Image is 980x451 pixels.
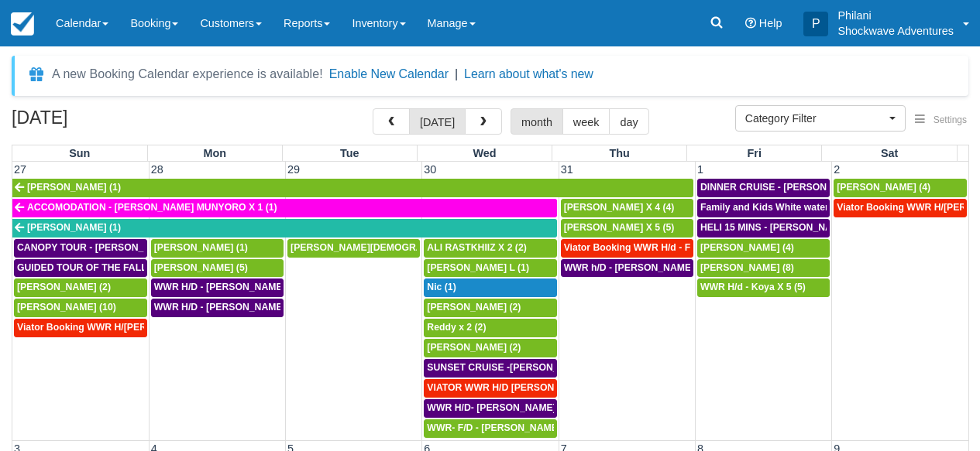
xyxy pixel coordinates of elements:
[424,339,556,357] a: [PERSON_NAME] (2)
[559,163,575,176] span: 31
[151,239,284,258] a: [PERSON_NAME] (1)
[424,239,556,258] a: ALI RASTKHIIZ X 2 (2)
[422,163,438,176] span: 30
[564,202,675,213] span: [PERSON_NAME] X 4 (4)
[12,179,693,197] a: [PERSON_NAME] (1)
[511,108,563,135] button: month
[427,362,617,373] span: SUNSET CRUISE -[PERSON_NAME] X2 (2)
[562,108,610,135] button: week
[906,109,976,132] button: Settings
[17,322,401,333] span: Viator Booking WWR H/[PERSON_NAME] [PERSON_NAME][GEOGRAPHIC_DATA] (1)
[329,67,449,82] button: Enable New Calendar
[11,12,34,36] img: checkfront-main-nav-mini-logo.png
[154,262,248,273] span: [PERSON_NAME] (5)
[14,278,147,297] a: [PERSON_NAME] (2)
[154,282,315,292] span: WWR H/D - [PERSON_NAME] X1 (1)
[700,282,806,292] span: WWR H/d - Koya X 5 (5)
[609,147,629,159] span: Thu
[700,242,794,253] span: [PERSON_NAME] (4)
[17,242,203,253] span: CANOPY TOUR - [PERSON_NAME] X5 (5)
[27,222,121,233] span: [PERSON_NAME] (1)
[69,147,90,159] span: Sun
[52,65,323,84] div: A new Booking Calendar experience is available!
[561,199,693,217] a: [PERSON_NAME] X 4 (4)
[697,239,830,258] a: [PERSON_NAME] (4)
[745,111,885,126] span: Category Filter
[12,219,557,237] a: [PERSON_NAME] (1)
[12,199,557,217] a: ACCOMODATION - [PERSON_NAME] MUNYORO X 1 (1)
[14,319,147,337] a: Viator Booking WWR H/[PERSON_NAME] [PERSON_NAME][GEOGRAPHIC_DATA] (1)
[427,262,529,273] span: [PERSON_NAME] L (1)
[564,222,675,233] span: [PERSON_NAME] X 5 (5)
[697,179,830,197] a: DINNER CRUISE - [PERSON_NAME] X4 (4)
[455,67,458,80] span: |
[427,322,486,333] span: Reddy x 2 (2)
[151,259,284,278] a: [PERSON_NAME] (5)
[473,147,496,159] span: Wed
[424,419,556,438] a: WWR- F/D - [PERSON_NAME] X1 (1)
[424,278,556,297] a: Nic (1)
[561,259,693,278] a: WWR h/D - [PERSON_NAME] X2 (2)
[837,23,954,39] p: Shockwave Adventures
[17,302,116,313] span: [PERSON_NAME] (10)
[14,299,147,317] a: [PERSON_NAME] (10)
[286,163,301,176] span: 29
[834,179,967,197] a: [PERSON_NAME] (4)
[881,147,898,159] span: Sat
[12,163,28,176] span: 27
[561,219,693,237] a: [PERSON_NAME] X 5 (5)
[14,259,147,278] a: GUIDED TOUR OF THE FALLS - [PERSON_NAME] X 5 (5)
[14,239,147,258] a: CANOPY TOUR - [PERSON_NAME] X5 (5)
[424,379,556,398] a: VIATOR WWR H/D [PERSON_NAME] 4 (4)
[609,108,648,135] button: day
[735,105,906,132] button: Category Filter
[564,262,723,273] span: WWR h/D - [PERSON_NAME] X2 (2)
[203,147,226,159] span: Mon
[409,108,466,135] button: [DATE]
[427,242,526,253] span: ALI RASTKHIIZ X 2 (2)
[700,182,892,193] span: DINNER CRUISE - [PERSON_NAME] X4 (4)
[934,114,967,125] span: Settings
[291,242,493,253] span: [PERSON_NAME][DEMOGRAPHIC_DATA] (6)
[427,382,612,393] span: VIATOR WWR H/D [PERSON_NAME] 4 (4)
[424,359,556,378] a: SUNSET CRUISE -[PERSON_NAME] X2 (2)
[564,242,773,253] span: Viator Booking WWR H/d - Froger Julien X1 (1)
[151,278,284,297] a: WWR H/D - [PERSON_NAME] X1 (1)
[340,147,359,159] span: Tue
[803,12,828,36] div: P
[424,399,556,418] a: WWR H/D- [PERSON_NAME] X2 (2)
[759,17,782,29] span: Help
[700,222,878,233] span: HELI 15 MINS - [PERSON_NAME] X4 (4)
[427,302,521,313] span: [PERSON_NAME] (2)
[748,147,762,159] span: Fri
[27,202,277,213] span: ACCOMODATION - [PERSON_NAME] MUNYORO X 1 (1)
[427,402,584,413] span: WWR H/D- [PERSON_NAME] X2 (2)
[427,282,456,292] span: Nic (1)
[837,8,954,23] p: Philani
[150,163,165,176] span: 28
[837,182,930,193] span: [PERSON_NAME] (4)
[745,18,756,29] i: Help
[464,67,593,80] a: Learn about what's new
[427,422,589,433] span: WWR- F/D - [PERSON_NAME] X1 (1)
[427,342,521,353] span: [PERSON_NAME] (2)
[12,108,208,137] h2: [DATE]
[424,319,556,337] a: Reddy x 2 (2)
[424,299,556,317] a: [PERSON_NAME] (2)
[17,282,111,292] span: [PERSON_NAME] (2)
[834,199,967,217] a: Viator Booking WWR H/[PERSON_NAME] 4 (4)
[697,199,830,217] a: Family and Kids White water Rafting - [PERSON_NAME] X4 (4)
[17,262,272,273] span: GUIDED TOUR OF THE FALLS - [PERSON_NAME] X 5 (5)
[287,239,420,258] a: [PERSON_NAME][DEMOGRAPHIC_DATA] (6)
[27,182,121,193] span: [PERSON_NAME] (1)
[424,259,556,278] a: [PERSON_NAME] L (1)
[700,262,794,273] span: [PERSON_NAME] (8)
[696,163,705,176] span: 1
[697,278,830,297] a: WWR H/d - Koya X 5 (5)
[151,299,284,317] a: WWR H/D - [PERSON_NAME] X5 (5)
[154,302,315,313] span: WWR H/D - [PERSON_NAME] X5 (5)
[561,239,693,258] a: Viator Booking WWR H/d - Froger Julien X1 (1)
[832,163,841,176] span: 2
[154,242,248,253] span: [PERSON_NAME] (1)
[697,259,830,278] a: [PERSON_NAME] (8)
